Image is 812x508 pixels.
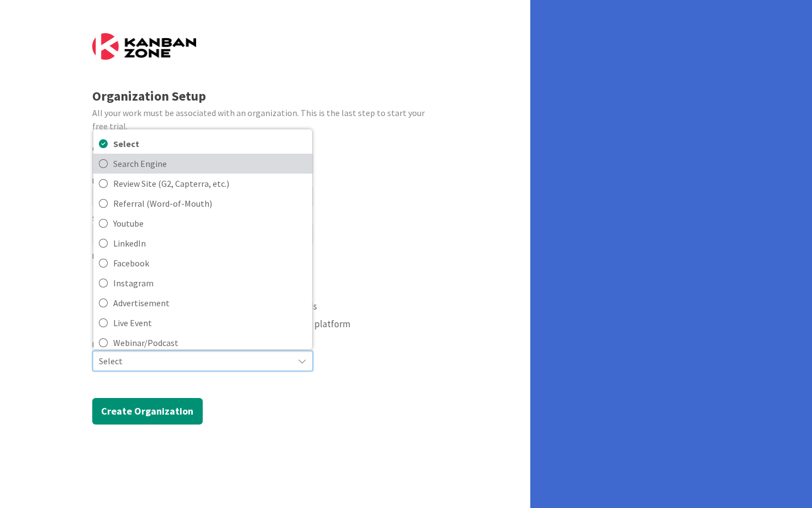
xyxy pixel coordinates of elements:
span: Advertisement [113,295,307,311]
label: Organization Name [92,144,155,154]
button: Create Organization [92,398,203,425]
span: Live Event [113,315,307,331]
button: We use another tool, but it doesn't meet our needs [92,297,320,315]
a: Youtube [93,213,312,233]
span: Webinar/Podcast [113,334,307,351]
span: Review Site (G2, Capterra, etc.) [113,175,307,192]
span: Search Engine [113,155,307,172]
span: Facebook [113,255,307,271]
a: Webinar/Podcast [93,333,312,353]
span: LinkedIn [113,235,307,252]
span: Select [99,353,288,369]
a: Live Event [93,313,312,333]
span: Select [113,135,307,152]
a: Review Site (G2, Capterra, etc.) [93,174,312,193]
div: All your work must be associated with an organization. This is the last step to start your free t... [92,106,439,133]
a: Instagram [93,273,312,293]
a: Referral (Word-of-Mouth) [93,193,312,213]
span: Youtube [113,215,307,232]
label: How did you hear about us? [92,339,183,350]
a: Select [93,134,312,154]
button: We don't have a system and need one [92,262,265,280]
div: Organization Setup [92,86,439,106]
span: Referral (Word-of-Mouth) [113,195,307,212]
button: We mostly use spreadsheets, such as Excel [92,280,286,297]
button: We have multiple tools but would like to have one platform [92,315,354,333]
a: LinkedIn [93,233,312,253]
label: Industry [92,175,119,187]
a: Facebook [93,253,312,273]
label: Size [92,213,107,224]
img: Kanban Zone [92,33,196,60]
span: Instagram [113,275,307,291]
a: Search Engine [93,154,312,174]
a: Advertisement [93,293,312,313]
label: How do you currently manage and measure your work? [92,250,273,262]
